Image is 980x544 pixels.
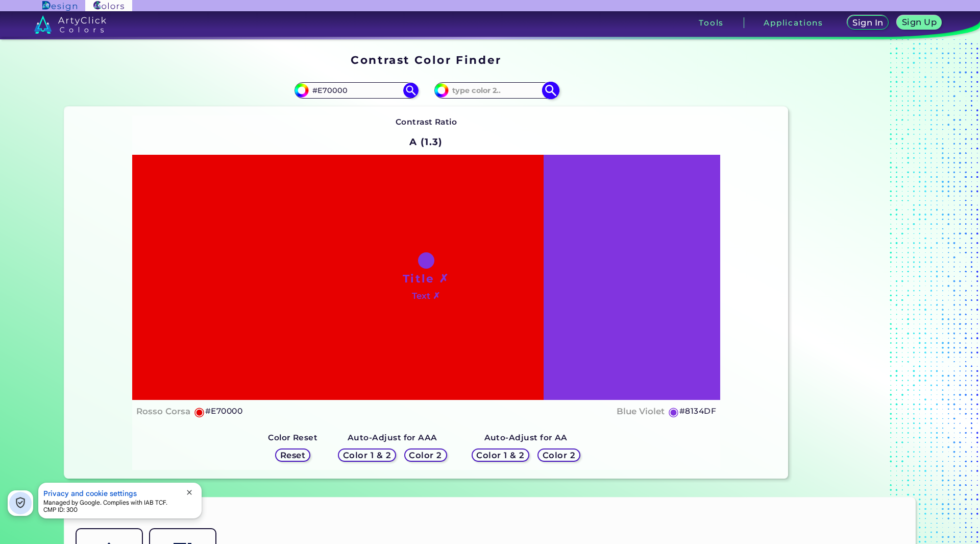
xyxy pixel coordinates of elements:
[405,131,447,153] h2: A (1.3)
[679,405,716,418] h5: #8134DF
[403,83,419,98] img: icon search
[479,452,522,459] h5: Color 1 & 2
[849,16,887,29] a: Sign In
[396,117,457,127] strong: Contrast Ratio
[346,452,389,459] h5: Color 1 & 2
[542,81,559,99] img: icon search
[484,433,568,442] strong: Auto-Adjust for AA
[348,433,437,442] strong: Auto-Adjust for AAA
[281,452,304,459] h5: Reset
[205,405,242,418] h5: #E70000
[903,18,935,26] h5: Sign Up
[403,271,450,286] h1: Title ✗
[194,406,205,418] h5: ◉
[899,16,940,29] a: Sign Up
[136,404,190,419] h4: Rosso Corsa
[544,452,574,459] h5: Color 2
[351,52,501,67] h1: Contrast Color Finder
[699,19,724,27] h3: Tools
[792,50,920,483] iframe: Advertisement
[764,19,823,27] h3: Applications
[668,406,679,418] h5: ◉
[617,404,665,419] h4: Blue Violet
[34,15,106,34] img: logo_artyclick_colors_white.svg
[268,433,317,442] strong: Color Reset
[412,289,440,303] h4: Text ✗
[309,83,404,97] input: type color 1..
[42,1,77,11] img: ArtyClick Design logo
[854,19,881,27] h5: Sign In
[449,83,544,97] input: type color 2..
[411,452,440,459] h5: Color 2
